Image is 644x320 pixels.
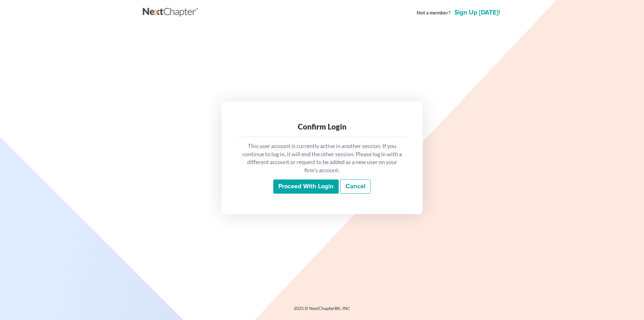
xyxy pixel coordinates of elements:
a: Sign up [DATE]! [453,9,501,16]
p: This user account is currently active in another session. If you continue to log in, it will end ... [241,142,402,174]
div: Confirm Login [241,122,402,132]
strong: Not a member? [417,9,451,16]
a: Cancel [340,179,371,194]
input: Proceed with login [273,179,339,194]
div: 2025 © NextChapterBK, INC [143,305,501,317]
